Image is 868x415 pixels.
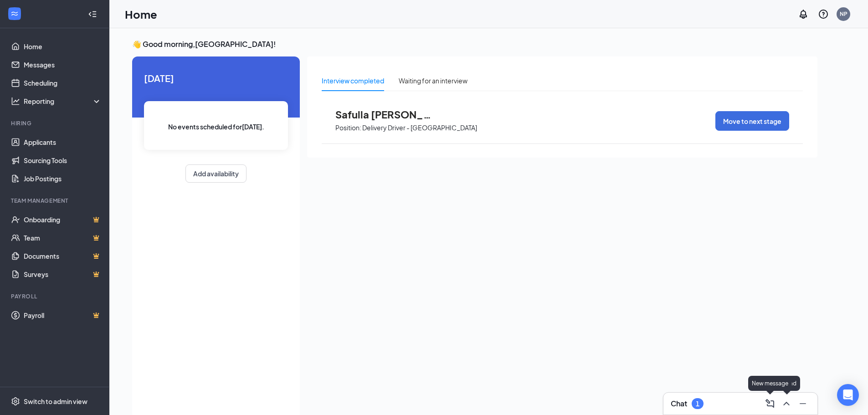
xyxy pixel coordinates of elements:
div: Open Intercom Messenger [837,384,859,406]
a: Messages [24,56,102,74]
div: Reporting [24,97,102,106]
span: Safulla [PERSON_NAME] [335,108,436,120]
div: Waiting for an interview [399,76,467,86]
button: ChevronUp [779,396,794,411]
svg: Minimize [797,398,808,409]
svg: Analysis [11,97,20,106]
div: Payroll [11,292,100,300]
a: Scheduling [24,74,102,92]
h1: Home [125,6,157,22]
h3: 👋 Good morning, [GEOGRAPHIC_DATA] ! [132,39,817,49]
a: Home [24,37,102,56]
a: OnboardingCrown [24,210,102,229]
svg: Settings [11,397,20,406]
a: DocumentsCrown [24,247,102,265]
a: TeamCrown [24,229,102,247]
button: ComposeMessage [763,396,777,411]
div: Team Management [11,197,100,205]
div: Hiring [11,119,100,127]
div: Interview completed [322,76,384,86]
a: Job Postings [24,169,102,188]
button: Move to next stage [715,111,789,131]
h3: Chat [671,399,687,409]
a: PayrollCrown [24,306,102,324]
svg: QuestionInfo [818,9,829,20]
svg: ComposeMessage [765,398,776,409]
a: Sourcing Tools [24,151,102,169]
div: 1 [696,400,699,408]
p: Delivery Driver - [GEOGRAPHIC_DATA] [362,123,477,132]
button: Add availability [185,164,247,183]
svg: Collapse [88,10,97,19]
span: No events scheduled for [DATE] . [168,122,264,132]
svg: WorkstreamLogo [10,9,19,18]
svg: Notifications [798,9,809,20]
svg: ChevronUp [781,398,792,409]
p: Position: [335,123,361,132]
div: Switch to admin view [24,397,87,406]
div: New message [748,376,792,391]
a: Applicants [24,133,102,151]
button: Minimize [796,396,810,411]
span: [DATE] [144,71,288,85]
a: SurveysCrown [24,265,102,283]
div: NP [840,10,847,18]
